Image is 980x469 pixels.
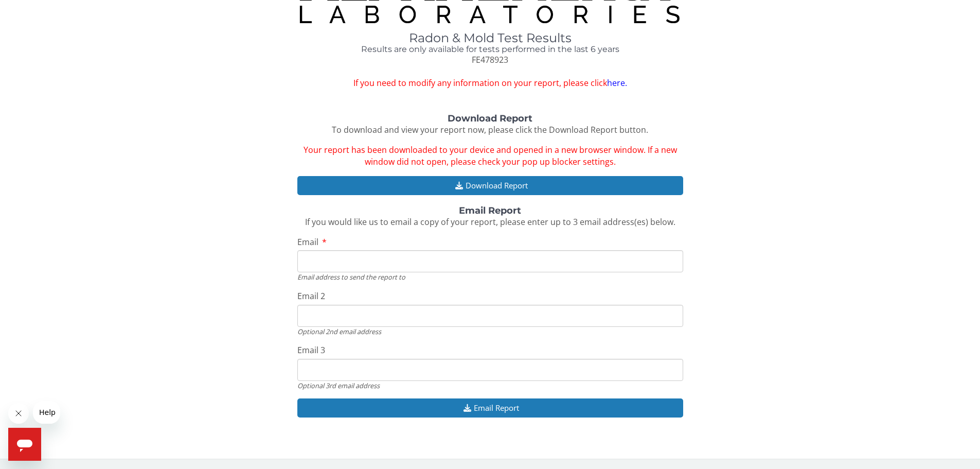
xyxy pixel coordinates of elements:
[33,401,60,424] iframe: Message from company
[297,344,325,356] span: Email 3
[305,216,675,228] span: If you would like us to email a copy of your report, please enter up to 3 email address(es) below.
[297,398,683,418] button: Email Report
[297,45,683,54] h4: Results are only available for tests performed in the last 6 years
[472,54,508,65] span: FE478923
[297,176,683,195] button: Download Report
[8,403,29,424] iframe: Close message
[297,77,683,89] span: If you need to modify any information on your report, please click
[607,77,627,89] a: here.
[297,236,318,248] span: Email
[459,205,521,216] strong: Email Report
[297,381,683,390] div: Optional 3rd email address
[8,428,41,461] iframe: Button to launch messaging window
[297,290,325,302] span: Email 2
[297,272,683,282] div: Email address to send the report to
[297,327,683,336] div: Optional 2nd email address
[297,31,683,45] h1: Radon & Mold Test Results
[332,124,648,135] span: To download and view your report now, please click the Download Report button.
[304,144,677,167] span: Your report has been downloaded to your device and opened in a new browser window. If a new windo...
[448,113,532,124] strong: Download Report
